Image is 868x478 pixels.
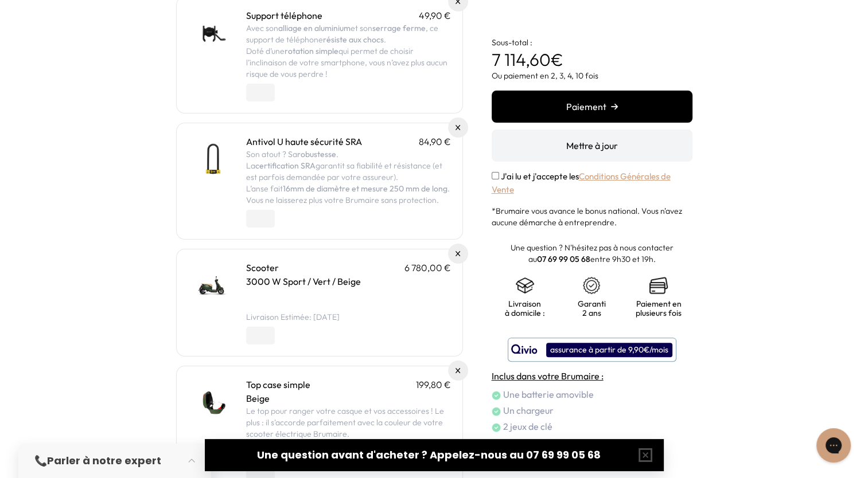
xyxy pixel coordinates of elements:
[419,9,451,22] p: 49,90 €
[285,46,338,56] strong: rotation simple
[246,379,310,390] a: Top case simple
[297,149,336,159] strong: robustesse
[492,70,692,81] p: Ou paiement en 2, 3, 4, 10 fois
[492,436,692,449] li: Un manuel d'utilisation
[246,22,451,45] p: Avec son et son , ce support de téléphone .
[492,37,532,48] span: Sous-total :
[492,407,501,416] img: check.png
[246,311,451,323] li: Livraison Estimée: [DATE]
[492,171,671,195] label: J'ai lu et j'accepte les
[246,405,451,440] p: Le top pour ranger votre casque et vos accessoires ! Le plus : il s'accorde parfaitement avec la ...
[492,420,692,433] li: 2 jeux de clé
[582,276,601,295] img: certificat-de-garantie.png
[188,9,237,57] img: Support téléphone
[419,135,451,148] p: 84,90 €
[278,23,351,33] strong: alliage en aluminium
[246,136,362,147] a: Antivol U haute sécurité SRA
[323,34,384,45] strong: résiste aux chocs
[404,261,451,275] p: 6 780,00 €
[516,276,534,295] img: shipping.png
[636,299,682,318] p: Paiement en plusieurs fois
[492,391,501,400] img: check.png
[492,91,692,123] button: Paiement
[188,135,237,183] img: Antivol U haute sécurité SRA
[570,299,614,318] p: Garanti 2 ans
[246,45,451,80] p: Doté d’une qui permet de choisir l’inclinaison de votre smartphone, vous n’avez plus aucun risque...
[811,424,857,467] iframe: Gorgias live chat messenger
[492,403,692,417] li: Un chargeur
[511,343,538,356] img: logo qivio
[492,171,671,195] a: Conditions Générales de Vente
[492,423,501,432] img: check.png
[492,242,692,265] p: Une question ? N'hésitez pas à nous contacter au entre 9h30 et 19h.
[456,125,461,130] img: Supprimer du panier
[492,205,692,228] p: *Brumaire vous avance le bonus national. Vous n'avez aucune démarche à entreprendre.
[503,299,547,318] p: Livraison à domicile :
[416,378,451,391] p: 199,80 €
[246,391,451,405] p: Beige
[649,276,668,295] img: credit-cards.png
[492,130,692,162] button: Mettre à jour
[188,378,237,426] img: Top case simple - Beige
[492,369,692,383] h4: Inclus dans votre Brumaire :
[492,29,692,70] p: €
[188,261,237,309] img: Scooter - 3000 W Sport / Vert / Beige
[246,275,451,288] p: 3000 W Sport / Vert / Beige
[246,262,279,273] a: Scooter
[492,387,692,401] li: Une batterie amovible
[537,254,590,264] a: 07 69 99 05 68
[508,338,676,362] button: assurance à partir de 9,90€/mois
[283,183,447,194] strong: 16mm de diamètre et mesure 250 mm de long
[492,49,551,70] span: 7 114,60
[246,148,451,160] p: Son atout ? Sa .
[611,103,618,110] img: right-arrow.png
[456,368,461,373] img: Supprimer du panier
[546,343,672,357] div: assurance à partir de 9,90€/mois
[255,160,316,171] strong: certification SRA
[372,23,426,33] strong: serrage ferme
[246,160,451,183] p: La garantit sa fiabilité et résistance (et est parfois demandée par votre assureur).
[246,10,322,21] a: Support téléphone
[246,183,451,206] p: L’anse fait . Vous ne laisserez plus votre Brumaire sans protection.
[456,251,461,256] img: Supprimer du panier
